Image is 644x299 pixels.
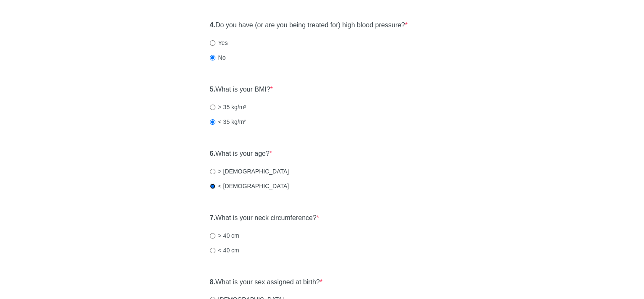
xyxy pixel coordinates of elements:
[210,86,215,93] strong: 5.
[210,118,246,126] label: < 35 kg/m²
[210,119,215,125] input: < 35 kg/m²
[210,149,272,159] label: What is your age?
[210,39,228,47] label: Yes
[210,214,215,221] strong: 7.
[210,231,239,240] label: > 40 cm
[210,182,289,190] label: < [DEMOGRAPHIC_DATA]
[210,169,215,174] input: > [DEMOGRAPHIC_DATA]
[210,246,239,254] label: < 40 cm
[210,278,215,286] strong: 8.
[210,184,215,189] input: < [DEMOGRAPHIC_DATA]
[210,55,215,60] input: No
[210,150,215,157] strong: 6.
[210,53,226,62] label: No
[210,233,215,239] input: > 40 cm
[210,103,246,111] label: > 35 kg/m²
[210,248,215,253] input: < 40 cm
[210,21,408,30] label: Do you have (or are you being treated for) high blood pressure?
[210,105,215,110] input: > 35 kg/m²
[210,167,289,176] label: > [DEMOGRAPHIC_DATA]
[210,213,319,223] label: What is your neck circumference?
[210,278,323,287] label: What is your sex assigned at birth?
[210,85,273,94] label: What is your BMI?
[210,21,215,29] strong: 4.
[210,40,215,46] input: Yes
